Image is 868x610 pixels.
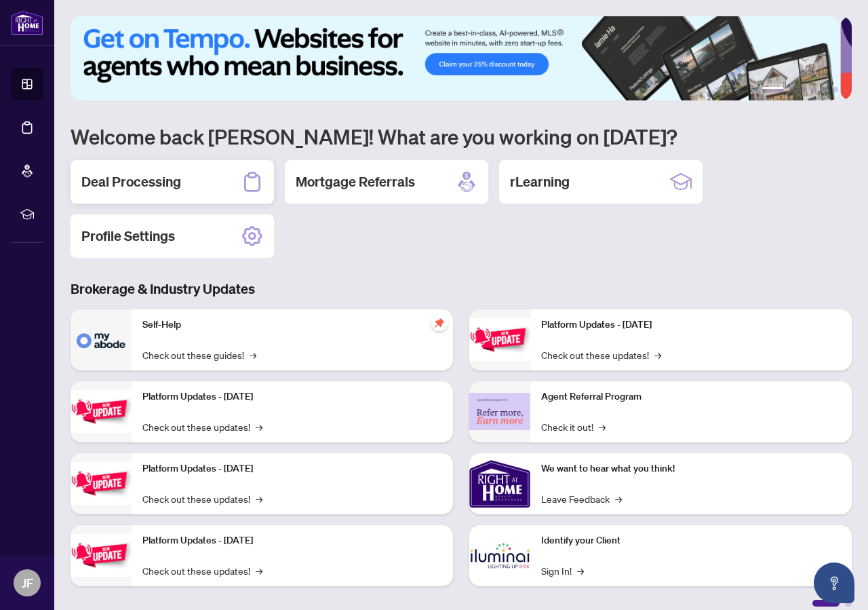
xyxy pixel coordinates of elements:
a: Check it out!→ [541,419,606,434]
p: We want to hear what you think! [541,461,841,476]
img: Platform Updates - July 21, 2025 [71,462,132,505]
span: → [599,419,606,434]
span: → [577,563,584,578]
button: 5 [822,87,827,92]
p: Platform Updates - [DATE] [142,389,442,404]
span: JF [22,573,33,592]
a: Check out these guides!→ [142,347,256,362]
span: → [654,347,661,362]
p: Self-Help [142,318,442,332]
p: Platform Updates - [DATE] [142,533,442,548]
a: Check out these updates!→ [142,419,262,434]
button: 3 [800,87,806,92]
a: Check out these updates!→ [142,563,262,578]
p: Platform Updates - [DATE] [142,461,442,476]
a: Sign In!→ [541,563,584,578]
img: We want to hear what you think! [469,453,530,514]
img: Identify your Client [469,525,530,586]
img: Self-Help [71,309,132,370]
button: 6 [833,87,838,92]
img: Platform Updates - June 23, 2025 [469,318,530,361]
span: → [615,491,622,506]
h2: rLearning [510,172,570,191]
a: Leave Feedback→ [541,491,622,506]
button: 2 [789,87,795,92]
h2: Deal Processing [81,172,181,191]
img: logo [11,10,43,35]
span: pushpin [431,315,448,331]
p: Identify your Client [541,533,841,548]
h2: Profile Settings [81,227,175,246]
span: → [256,563,262,578]
span: → [256,491,262,506]
p: Platform Updates - [DATE] [541,318,841,332]
p: Agent Referral Program [541,389,841,404]
button: 4 [811,87,816,92]
button: 1 [762,87,784,92]
span: → [256,419,262,434]
img: Platform Updates - July 8, 2025 [71,534,132,577]
a: Check out these updates!→ [142,491,262,506]
span: → [250,347,256,362]
h2: Mortgage Referrals [296,172,415,191]
img: Platform Updates - September 16, 2025 [71,390,132,433]
h1: Welcome back [PERSON_NAME]! What are you working on [DATE]? [71,123,852,149]
img: Agent Referral Program [469,393,530,430]
h3: Brokerage & Industry Updates [71,280,852,299]
a: Check out these updates!→ [541,347,661,362]
img: Slide 0 [71,16,840,100]
button: Open asap [814,563,854,603]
